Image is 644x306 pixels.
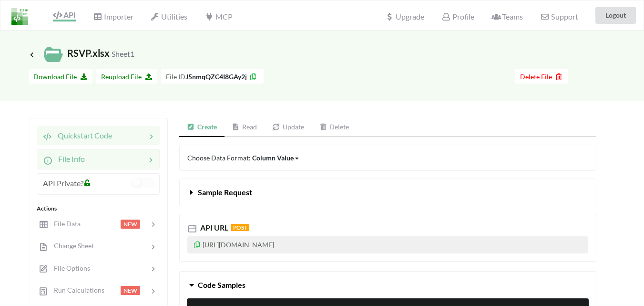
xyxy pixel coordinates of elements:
[43,179,83,188] span: API Private?
[265,118,312,137] a: Update
[312,118,357,137] a: Delete
[29,47,134,59] span: RSVP.xlsx
[48,220,81,228] span: File Data
[151,12,187,21] span: Utilities
[520,73,563,81] span: Delete File
[29,69,92,84] button: Download File
[540,13,578,21] span: Support
[93,12,133,21] span: Importer
[252,153,294,163] div: Column Value
[52,154,85,163] span: File Info
[491,12,523,21] span: Teams
[225,118,265,137] a: Read
[595,7,636,24] button: Logout
[515,69,568,84] button: Delete File
[198,223,228,232] span: API URL
[121,286,140,295] span: NEW
[48,286,104,294] span: Run Calculations
[52,131,112,140] span: Quickstart Code
[180,272,596,298] button: Code Samples
[48,242,94,250] span: Change Sheet
[101,73,153,81] span: Reupload File
[204,12,232,21] span: MCP
[179,118,225,137] a: Create
[96,69,157,84] button: Reupload File
[53,11,76,20] span: API
[180,179,596,206] button: Sample Request
[121,220,140,229] span: NEW
[187,154,300,162] span: Choose Data Format:
[441,12,474,21] span: Profile
[198,280,245,289] span: Code Samples
[185,73,247,81] b: J5nmqQZC4I8GAy2j
[231,224,249,231] span: POST
[48,264,90,272] span: File Options
[198,188,252,197] span: Sample Request
[166,73,185,81] span: File ID
[11,8,28,25] img: LogoIcon.png
[187,236,588,253] p: [URL][DOMAIN_NAME]
[33,73,88,81] span: Download File
[37,204,160,213] div: Actions
[385,13,424,21] span: Upgrade
[112,49,134,58] small: Sheet1
[44,45,63,64] img: /static/media/localFileIcon.eab6d1cc.svg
